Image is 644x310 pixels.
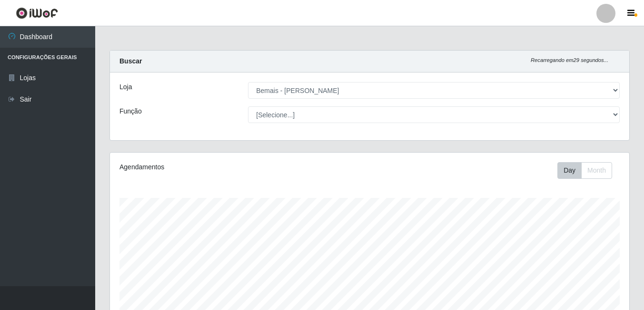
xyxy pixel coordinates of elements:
[119,82,132,92] label: Loja
[531,57,608,63] i: Recarregando em 29 segundos...
[557,162,612,179] div: First group
[557,162,582,179] button: Day
[581,162,612,179] button: Month
[119,162,319,172] div: Agendamentos
[119,57,142,65] strong: Buscar
[16,7,58,19] img: CoreUI Logo
[557,162,620,179] div: Toolbar with button groups
[119,106,142,116] label: Função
